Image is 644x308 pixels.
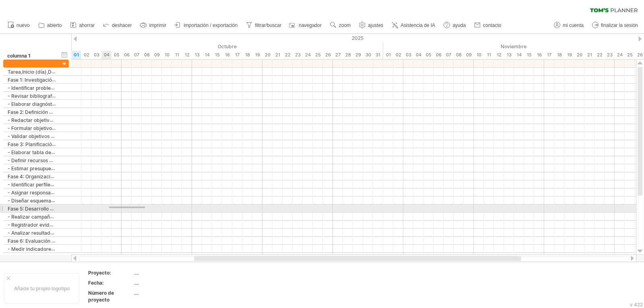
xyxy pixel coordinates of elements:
div: Lunes, 10 de noviembre de 2025 [474,51,484,59]
font: 17 [547,52,551,58]
font: Fase 4: Organización y perfiles,16,6,Líder del proyecto [8,173,132,180]
font: Fase 3: Planificación,9,7,Estudiante/Líder del proyecto [8,141,132,147]
div: Miércoles, 22 de octubre de 2025 [283,51,293,59]
font: - Asignar responsables de tareas,18,2,Líder del proyecto [8,189,137,196]
div: Martes, 14 de octubre de 2025 [202,51,212,59]
a: nuevo [6,20,32,31]
font: ayuda [452,23,466,28]
font: 18 [245,52,250,58]
font: 27 [335,52,341,58]
font: 15 [527,52,532,58]
font: Añade tu propio logotipo [14,285,70,291]
div: Domingo, 23 de noviembre de 2025 [605,51,615,59]
font: 31 [376,52,380,58]
div: Viernes, 21 de noviembre de 2025 [584,51,594,59]
font: 02 [84,52,89,58]
font: - Identificar perfiles necesarios,16,2,Líder del proyecto [8,181,133,188]
font: 03 [406,52,411,58]
a: ajustes [357,20,386,31]
font: 05 [114,52,120,58]
div: Sábado, 18 de octubre de 2025 [242,51,252,59]
div: Jueves, 20 de noviembre de 2025 [574,51,584,59]
font: Octubre [218,43,237,50]
font: 19 [567,52,572,58]
div: Lunes, 3 de noviembre de 2025 [403,51,413,59]
div: Jueves, 30 de octubre de 2025 [363,51,373,59]
font: ahorrar [79,23,95,28]
font: 21 [587,52,592,58]
a: Asistencia de IA [390,20,438,31]
div: Martes, 11 de noviembre de 2025 [484,51,494,59]
a: zoom [328,20,353,31]
font: navegador [299,23,322,28]
font: 09 [154,52,160,58]
font: .... [134,290,139,296]
font: 13 [195,52,200,58]
font: - Identificar problemas principales,0,2,Estudiante/Líder del proyecto [8,85,164,91]
div: Jueves, 2 de octubre de 2025 [81,51,91,59]
div: Miércoles, 29 de octubre de 2025 [353,51,363,59]
a: mi cuenta [552,20,586,31]
font: 24 [305,52,311,58]
font: Noviembre [501,43,526,50]
a: ayuda [442,20,468,31]
font: 24 [617,52,623,58]
div: Octubre de 2025 [71,42,383,51]
div: Martes, 25 de noviembre de 2025 [625,51,635,59]
div: Viernes, 7 de noviembre de 2025 [444,51,454,59]
div: Martes, 18 de noviembre de 2025 [554,51,564,59]
font: - Definir recursos materiales y tecnológicos,12,2,Estudiante [8,157,143,163]
div: Sábado, 4 de octubre de 2025 [101,51,111,59]
font: deshacer [112,23,132,28]
font: - Redactar objetivos generales,5,2,Estudiante [8,117,112,123]
font: finalizar la sesión [601,23,638,28]
div: Miércoles, 5 de noviembre de 2025 [423,51,433,59]
font: 12 [497,52,502,58]
div: Domingo, 26 de octubre de 2025 [323,51,333,59]
a: filtrar/buscar [244,20,284,31]
font: 14 [517,52,522,58]
font: 16 [225,52,230,58]
font: 08 [456,52,462,58]
a: ahorrar [68,20,97,31]
div: Lunes, 17 de noviembre de 2025 [544,51,554,59]
font: 18 [557,52,562,58]
div: Sábado, 22 de noviembre de 2025 [594,51,605,59]
font: - Analizar resultados preliminares,34,3,Estudiante/Líder del proyecto [8,229,167,236]
div: Domingo, 19 de octubre de 2025 [252,51,262,59]
font: - Elaborar tabla de actividades,9,3,Estudiante [8,149,114,155]
font: 05 [426,52,431,58]
font: 07 [134,52,139,58]
font: 19 [255,52,260,58]
font: - Formular objetivos específicos,7,1,Estudiante [8,125,114,131]
div: Sábado, 1 de noviembre de 2025 [383,51,393,59]
font: 04 [416,52,421,58]
font: - Diseñar esquema de división de trabajo,20,2,Líder del proyecto [8,197,157,204]
div: Sábado, 8 de noviembre de 2025 [454,51,464,59]
a: abierto [36,20,64,31]
font: .... [134,280,139,286]
font: columna 1 [7,53,31,59]
font: mi cuenta [563,23,584,28]
div: Sábado, 25 de octubre de 2025 [313,51,323,59]
font: zoom [339,23,351,28]
div: Lunes, 24 de noviembre de 2025 [615,51,625,59]
font: 20 [577,52,582,58]
font: 12 [185,52,190,58]
font: .... [134,270,139,276]
font: nuevo [17,23,30,28]
font: 2025 [352,35,363,41]
a: deshacer [101,20,134,31]
div: Miércoles, 15 de octubre de 2025 [212,51,222,59]
font: 23 [607,52,613,58]
div: Viernes, 3 de octubre de 2025 [91,51,101,59]
font: 10 [165,52,169,58]
font: ajustes [368,23,383,28]
font: importación / exportación [184,23,237,28]
font: 14 [205,52,210,58]
font: Fase 2: Definición de objetivos,5,4,Estudiante/Líder del proyecto [8,109,155,115]
font: - Revisar bibliografía y fuentes digitales,2,2,Estudiante [8,93,132,99]
font: 11 [175,52,179,58]
font: - Elaborar diagnóstico preliminar,4,1,Estudiante [8,101,116,107]
div: Domingo, 9 de noviembre de 2025 [464,51,474,59]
